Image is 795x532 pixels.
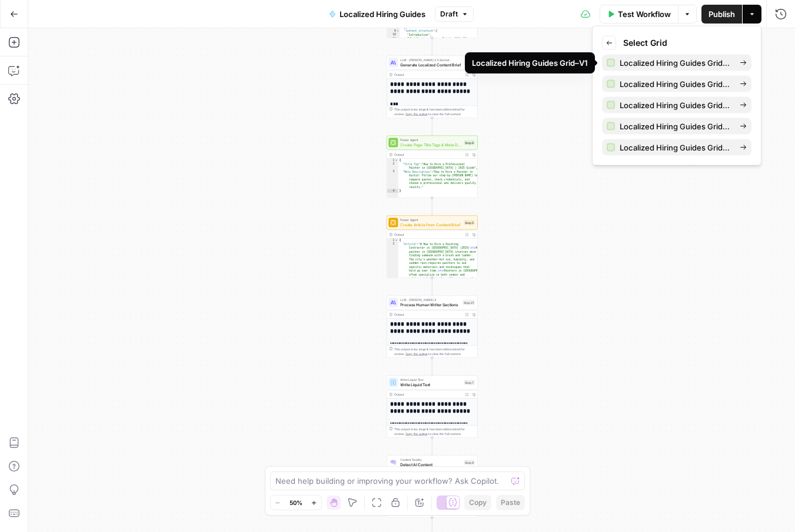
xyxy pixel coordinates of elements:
[620,57,730,69] span: Localized Hiring Guides Grid–V1
[464,220,475,225] div: Step 5
[431,278,433,295] g: Edge from step_5 to step_21
[400,218,461,222] span: Power Agent
[387,170,398,189] div: 3
[387,37,400,41] div: 11
[620,99,730,111] span: Localized Hiring Guides Grid (2)
[395,159,398,163] span: Toggle code folding, rows 1 through 4
[387,216,478,278] div: Power AgentCreate Article from Content BriefStep 5Output{ "Article":"# How to Hire a Painting Con...
[602,36,751,50] div: Select Grid
[387,136,478,198] div: Power AgentCreate Page Title Tags & Meta DescriptionsStep 6Output{ "Title_Tag":"How to Hire a Pro...
[340,8,425,20] span: Localized Hiring Guides
[464,380,475,385] div: Step 7
[405,112,428,116] span: Copy the output
[400,302,460,307] span: Process Human Writer Sections
[387,239,398,243] div: 1
[600,5,678,24] button: Test Workflow
[440,9,458,19] span: Draft
[431,38,433,55] g: Edge from step_3 to step_4
[387,159,398,163] div: 1
[464,140,475,145] div: Step 6
[431,438,433,455] g: Edge from step_7 to step_9
[463,300,475,305] div: Step 21
[394,232,461,237] div: Output
[618,8,671,20] span: Test Workflow
[400,58,461,62] span: LLM · [PERSON_NAME] 3.5 Sonnet
[395,239,398,243] span: Toggle code folding, rows 1 through 3
[394,347,475,356] div: This output is too large & has been abbreviated for review. to view the full content.
[496,495,525,510] button: Paste
[387,56,478,118] div: LLM · [PERSON_NAME] 3.5 SonnetGenerate Localized Content BriefStep 4Output**** **** **** **** ***...
[464,60,475,65] div: Step 4
[400,382,461,387] span: Write Liquid Text
[400,461,461,467] span: Detect AI Content
[387,29,400,34] div: 9
[400,377,461,382] span: Write Liquid Text
[394,427,475,436] div: This output is too large & has been abbreviated for review. to view the full content.
[501,497,520,508] span: Paste
[400,457,461,462] span: Content Quality
[400,138,461,142] span: Power Agent
[620,78,730,90] span: Localized Hiring Guides Grid (1)
[431,358,433,375] g: Edge from step_21 to step_7
[620,142,730,153] span: Localized Hiring Guides Grid (4)
[387,162,398,170] div: 2
[620,121,730,132] span: Localized Hiring Guides Grid (3)
[396,29,400,34] span: Toggle code folding, rows 9 through 18
[394,107,475,116] div: This output is too large & has been abbreviated for review. to view the full content.
[394,392,461,397] div: Output
[322,5,433,24] button: Localized Hiring Guides
[290,498,302,507] span: 50%
[435,6,474,22] button: Draft
[387,33,400,37] div: 10
[400,297,460,302] span: LLM · [PERSON_NAME] 4
[400,62,461,68] span: Generate Localized Content Brief
[431,118,433,135] g: Edge from step_4 to step_6
[472,57,588,69] div: Localized Hiring Guides Grid–V1
[394,152,461,157] div: Output
[464,460,475,465] div: Step 9
[405,352,428,356] span: Copy the output
[387,189,398,193] div: 4
[431,198,433,215] g: Edge from step_6 to step_5
[394,312,461,317] div: Output
[405,432,428,436] span: Copy the output
[400,142,461,148] span: Create Page Title Tags & Meta Descriptions
[400,222,461,227] span: Create Article from Content Brief
[387,456,478,518] div: Content QualityDetect AI ContentStep 9Output{ "success":true, "disclaimer":"If you are trying to ...
[469,497,487,508] span: Copy
[394,72,461,77] div: Output
[701,5,742,24] button: Publish
[464,495,491,510] button: Copy
[708,8,735,20] span: Publish
[390,460,396,466] img: 0h7jksvol0o4df2od7a04ivbg1s0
